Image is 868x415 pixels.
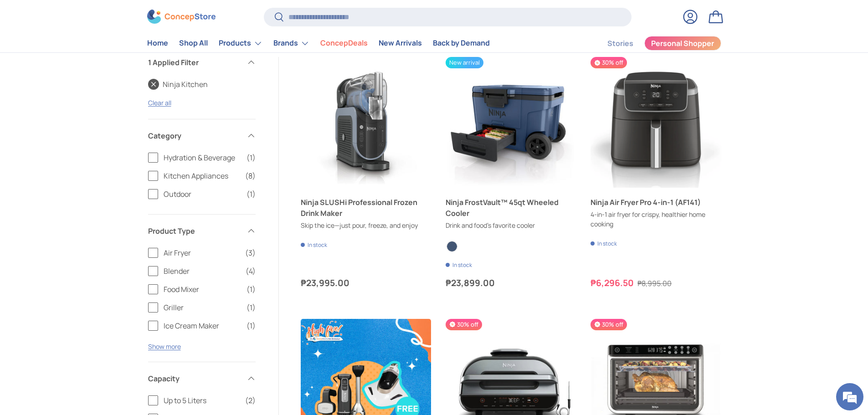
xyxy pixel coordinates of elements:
[446,57,576,187] a: Ninja FrostVault™ 45qt Wheeled Cooler
[148,98,171,107] a: Clear all
[147,10,216,24] img: ConcepStore
[446,57,483,68] span: New arrival
[320,35,368,52] a: ConcepDeals
[446,197,576,219] a: Ninja FrostVault™ 45qt Wheeled Cooler
[164,395,240,406] span: Up to 5 Liters
[591,57,721,187] a: Ninja Air Fryer Pro 4-in-1 (AF141)
[651,40,714,47] span: Personal Shopper
[433,35,490,52] a: Back by Demand
[147,35,168,52] a: Home
[164,302,241,313] span: Griller
[245,395,256,406] span: (2)
[147,34,490,52] nav: Primary
[164,266,240,277] span: Blender
[148,215,256,247] summary: Product Type
[179,35,208,52] a: Shop All
[148,225,241,236] span: Product Type
[149,5,171,26] div: Minimize live chat window
[301,57,431,187] a: Ninja SLUSHi Professional Frozen Drink Maker
[5,249,174,281] textarea: Type your message and hit 'Enter'
[607,35,633,52] a: Stories
[245,170,256,181] span: (8)
[246,266,256,277] span: (4)
[148,373,241,384] span: Capacity
[586,34,721,52] nav: Secondary
[164,284,241,295] span: Food Mixer
[164,170,240,181] span: Kitchen Appliances
[644,36,721,51] a: Personal Shopper
[53,115,126,207] span: We're online!
[245,247,256,258] span: (3)
[446,319,482,330] span: 30% off
[591,197,721,208] a: Ninja Air Fryer Pro 4-in-1 (AF141)
[591,57,627,68] span: 30% off
[591,319,627,330] span: 30% off
[164,247,240,258] span: Air Fryer
[247,320,256,331] span: (1)
[148,57,241,68] span: 1 Applied Filter
[247,189,256,200] span: (1)
[213,34,268,52] summary: Products
[148,362,256,395] summary: Capacity
[148,130,241,141] span: Category
[47,51,153,63] div: Chat with us now
[379,35,422,52] a: New Arrivals
[148,79,208,90] a: Ninja Kitchen
[164,152,241,163] span: Hydration & Beverage
[148,342,181,351] button: Show more
[268,34,315,52] summary: Brands
[247,302,256,313] span: (1)
[164,320,241,331] span: Ice Cream Maker
[301,197,431,219] a: Ninja SLUSHi Professional Frozen Drink Maker
[247,284,256,295] span: (1)
[148,119,256,152] summary: Category
[164,189,241,200] span: Outdoor
[247,152,256,163] span: (1)
[148,46,256,79] summary: 1 Applied Filter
